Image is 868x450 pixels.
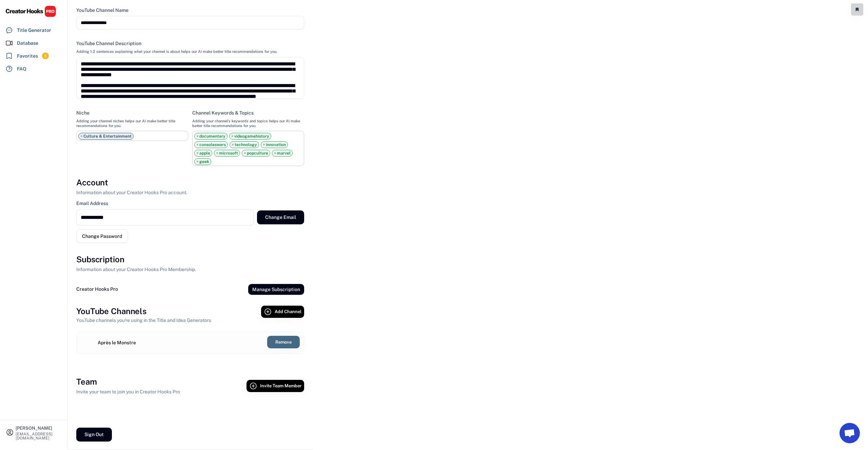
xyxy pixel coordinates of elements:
[76,200,108,206] div: Email Address
[194,141,228,148] li: consoleswars
[81,336,94,349] img: channels4_profile.jpg
[42,53,49,59] div: 5
[260,384,301,388] span: Invite Team Member
[76,49,277,54] div: Adding 1-2 sentences explaining what your channel is about helps our AI make better title recomme...
[17,65,26,73] div: FAQ
[192,110,254,116] div: Channel Keywords & Topics
[16,432,62,440] div: [EMAIL_ADDRESS][DOMAIN_NAME]
[76,428,112,442] button: Sign Out
[76,189,187,196] div: Information about your Creator Hooks Pro account.
[196,160,199,164] span: ×
[246,380,304,392] button: Invite Team Member
[5,5,56,17] img: CHPRO%20Logo.svg
[196,134,199,138] span: ×
[76,266,196,273] div: Information about your Creator Hooks Pro Membership.
[232,143,234,147] span: ×
[16,426,62,430] div: [PERSON_NAME]
[76,254,124,265] h3: Subscription
[261,141,288,148] li: innovation
[272,150,293,157] li: marvel
[261,306,304,318] button: Add Channel
[76,286,118,293] div: Creator Hooks Pro
[76,7,129,13] div: YouTube Channel Name
[274,151,276,155] span: ×
[76,40,141,46] div: YouTube Channel Description
[17,40,38,47] div: Database
[76,388,180,395] div: Invite your team to join you in Creator Hooks Pro
[231,134,234,138] span: ×
[17,27,51,34] div: Title Generator
[194,133,228,140] li: documentary
[196,151,199,155] span: ×
[840,423,860,443] a: Bate-papo aberto
[244,151,246,155] span: ×
[263,143,265,147] span: ×
[194,158,211,165] li: geek
[78,133,134,140] li: Culture & Entertainment
[192,119,304,128] div: Adding your channel's keywords and topics helps our AI make better title recommendations for you.
[230,141,259,148] li: technology
[76,317,211,324] div: YouTube channels you're using in the Title and Idea Generators
[257,210,304,224] button: Change Email
[229,133,271,140] li: videogamehistory
[76,177,108,188] h3: Account
[242,150,270,157] li: popculture
[76,229,128,243] button: Change Password
[80,134,83,138] span: ×
[194,150,212,157] li: apple
[76,119,188,128] div: Adding your channel niches helps our AI make better title recommendations for you.
[214,150,240,157] li: microsoft
[248,284,304,295] button: Manage Subscription
[267,336,300,348] button: Remove
[98,339,136,346] div: Après le Monstre
[216,151,218,155] span: ×
[76,376,97,388] h3: Team
[196,143,199,147] span: ×
[275,309,301,314] span: Add Channel
[76,110,90,116] div: Niche
[17,53,38,60] div: Favorites
[76,306,146,317] h3: YouTube Channels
